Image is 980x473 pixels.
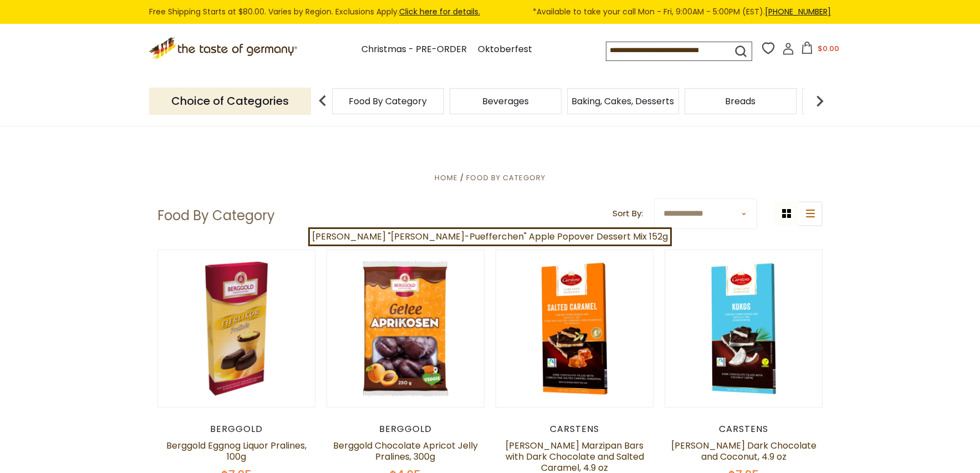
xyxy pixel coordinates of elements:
a: Breads [725,97,756,105]
a: Food By Category [349,97,427,105]
img: previous arrow [312,90,334,112]
img: Berggold Eggnog Liquor Pralines, 100g [158,250,315,407]
a: Click here for details. [399,6,480,17]
img: next arrow [809,90,831,112]
div: Carstens [665,424,823,435]
label: Sort By: [612,207,643,221]
a: Berggold Chocolate Apricot Jelly Pralines, 300g [333,439,478,463]
div: Carstens [496,424,654,435]
img: Carstens Luebecker Dark Chocolate and Coconut, 4.9 oz [665,250,822,407]
p: Choice of Categories [149,88,311,115]
a: Christmas - PRE-ORDER [361,42,467,57]
a: Berggold Eggnog Liquor Pralines, 100g [166,439,307,463]
button: $0.00 [797,42,844,58]
a: Baking, Cakes, Desserts [571,97,674,105]
a: Beverages [482,97,529,105]
span: $0.00 [818,43,839,54]
h1: Food By Category [157,207,275,224]
a: [PHONE_NUMBER] [765,6,831,17]
a: Home [435,172,458,183]
a: Food By Category [466,172,545,183]
div: Free Shipping Starts at $80.00. Varies by Region. Exclusions Apply. [149,6,831,18]
span: *Available to take your call Mon - Fri, 9:00AM - 5:00PM (EST). [533,6,831,18]
a: [PERSON_NAME] "[PERSON_NAME]-Puefferchen" Apple Popover Dessert Mix 152g [308,227,672,246]
a: [PERSON_NAME] Dark Chocolate and Coconut, 4.9 oz [671,439,816,463]
img: Carstens Luebecker Marzipan Bars with Dark Chocolate and Salted Caramel, 4.9 oz [496,250,653,407]
a: Oktoberfest [478,42,532,57]
img: Berggold Chocolate Apricot Jelly Pralines, 300g [327,250,484,407]
div: Berggold [326,424,484,435]
div: Berggold [157,424,315,435]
